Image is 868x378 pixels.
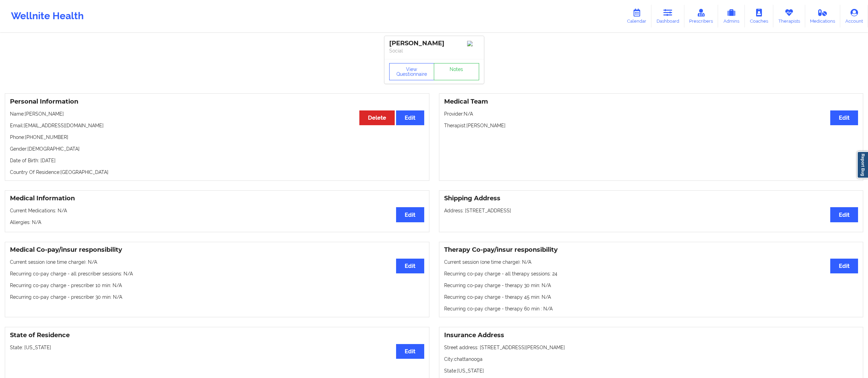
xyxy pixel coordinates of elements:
[467,41,479,46] img: Image%2Fplaceholer-image.png
[10,282,424,289] p: Recurring co-pay charge - prescriber 10 min : N/A
[10,98,424,106] h3: Personal Information
[444,305,858,312] p: Recurring co-pay charge - therapy 60 min : N/A
[10,134,424,141] p: Phone: [PHONE_NUMBER]
[830,207,858,222] button: Edit
[389,39,479,47] div: [PERSON_NAME]
[444,194,858,202] h3: Shipping Address
[805,5,841,27] a: Medications
[10,157,424,164] p: Date of Birth: [DATE]
[10,259,424,265] p: Current session (one time charge): N/A
[651,5,684,27] a: Dashboard
[10,344,424,351] p: State: [US_STATE]
[444,110,858,117] p: Provider: N/A
[830,259,858,273] button: Edit
[10,194,424,202] h3: Medical Information
[396,259,424,273] button: Edit
[444,356,858,363] p: City: chattanooga
[718,5,745,27] a: Admins
[840,5,868,27] a: Account
[444,367,858,374] p: State: [US_STATE]
[389,47,479,54] p: Social
[10,270,424,277] p: Recurring co-pay charge - all prescriber sessions : N/A
[444,246,858,254] h3: Therapy Co-pay/insur responsibility
[10,294,424,300] p: Recurring co-pay charge - prescriber 30 min : N/A
[10,145,424,152] p: Gender: [DEMOGRAPHIC_DATA]
[444,259,858,265] p: Current session (one time charge): N/A
[444,344,858,351] p: Street address: [STREET_ADDRESS][PERSON_NAME]
[684,5,718,27] a: Prescribers
[389,63,435,80] button: View Questionnaire
[396,207,424,222] button: Edit
[444,331,858,339] h3: Insurance Address
[830,110,858,125] button: Edit
[359,110,395,125] button: Delete
[745,5,773,27] a: Coaches
[10,219,424,226] p: Allergies: N/A
[10,207,424,214] p: Current Medications: N/A
[10,169,424,176] p: Country Of Residence: [GEOGRAPHIC_DATA]
[444,294,858,300] p: Recurring co-pay charge - therapy 45 min : N/A
[773,5,805,27] a: Therapists
[444,207,858,214] p: Address: [STREET_ADDRESS]
[396,110,424,125] button: Edit
[444,282,858,289] p: Recurring co-pay charge - therapy 30 min : N/A
[10,110,424,117] p: Name: [PERSON_NAME]
[622,5,651,27] a: Calendar
[444,270,858,277] p: Recurring co-pay charge - all therapy sessions : 24
[10,246,424,254] h3: Medical Co-pay/insur responsibility
[10,122,424,129] p: Email: [EMAIL_ADDRESS][DOMAIN_NAME]
[857,151,868,178] a: Report Bug
[444,122,858,129] p: Therapist: [PERSON_NAME]
[434,63,479,80] a: Notes
[10,331,424,339] h3: State of Residence
[396,344,424,359] button: Edit
[444,98,858,106] h3: Medical Team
